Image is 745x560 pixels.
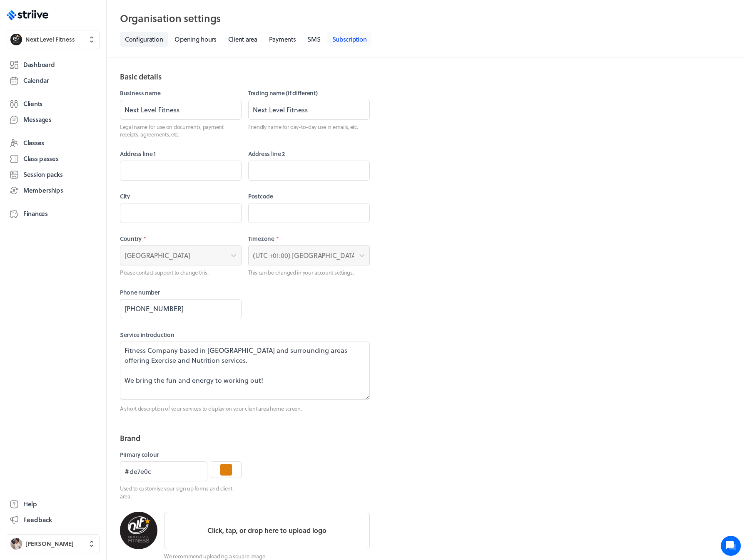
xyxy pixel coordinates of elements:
a: Client area [223,32,262,47]
button: Click, tap, or drop here to upload logo [164,512,370,549]
img: Next Level Fitness [10,34,22,45]
p: This can be changed in your account settings. [248,269,370,276]
p: Legal name for use on documents, payment receipts, agreements, etc. [120,123,242,138]
span: Finances [23,209,48,218]
a: Finances [7,206,100,221]
p: Please contact support to change this. [120,269,242,276]
span: Calendar [23,76,49,85]
button: Next Level FitnessNext Level Fitness [7,30,100,49]
img: Ben Robinson [10,538,22,550]
h1: Hi [PERSON_NAME] [12,34,154,47]
a: Dashboard [7,57,100,72]
p: Used to customise your sign up forms and client area. [120,485,242,500]
button: Ben Robinson[PERSON_NAME] [7,534,100,553]
a: Opening hours [169,32,221,47]
div: USWe are using Gymcatch it’s ok doesn quite do the pt side of things but does what we need for cl... [6,102,160,532]
nav: Tabs [120,32,732,47]
label: Service introduction [120,331,370,339]
button: Feedback [7,513,100,528]
label: Country [120,235,242,243]
p: Click, tap, or drop here to upload logo [207,525,326,535]
p: Friendly name for day-to-day use in emails, etc. [248,123,370,131]
a: Payments [264,32,301,47]
h2: We're here to help. Ask us anything! [12,49,154,76]
span: Classes [23,139,44,147]
a: Memberships [7,183,100,198]
h2: Basic details [120,71,370,82]
img: Next Level Fitness [120,512,157,549]
span: Clients [23,99,42,108]
label: City [120,192,242,201]
span: Next Level Fitness [25,35,75,44]
label: Timezone [248,235,370,243]
label: Phone number [120,288,242,297]
span: Help [23,500,37,508]
a: Configuration [120,32,168,47]
label: Address line 1 [120,150,242,158]
span: Messages [23,115,52,124]
label: Postcode [248,192,370,201]
textarea: Fitness Company based in [GEOGRAPHIC_DATA] and surrounding areas offering Exercise and Nutrition ... [120,342,370,400]
div: We are using Gymcatch it’s ok doesn quite do the pt side of things but does what we need for classes [13,126,154,138]
label: Trading name (if different) [248,89,370,97]
div: [PERSON_NAME] • [13,138,154,144]
img: US [13,109,30,125]
label: Address line 2 [248,150,370,158]
span: Class passes [23,154,59,163]
a: Messages [7,112,100,127]
h2: Recent conversations [15,91,134,99]
label: Business name [120,89,242,97]
a: Help [7,497,100,512]
span: Memberships [23,186,63,195]
span: Session packs [23,170,62,179]
label: Primary colour [120,451,242,459]
span: See all [134,92,152,97]
span: Dashboard [23,60,55,69]
a: Subscription [327,32,372,47]
a: Clients [7,97,100,112]
iframe: gist-messenger-bubble-iframe [721,536,741,556]
a: Session packs [7,167,100,182]
span: [PERSON_NAME] [25,540,74,548]
p: We recommend uploading a square image. [164,553,370,560]
span: Feedback [23,515,52,524]
a: Classes [7,136,100,151]
h2: Organisation settings [120,10,732,27]
a: SMS [302,32,325,47]
h2: Brand [120,432,370,444]
a: Calendar [7,73,100,88]
a: Class passes [7,151,100,166]
p: A short description of your services to display on your client area home screen. [120,405,370,412]
span: [DATE] [13,143,31,150]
